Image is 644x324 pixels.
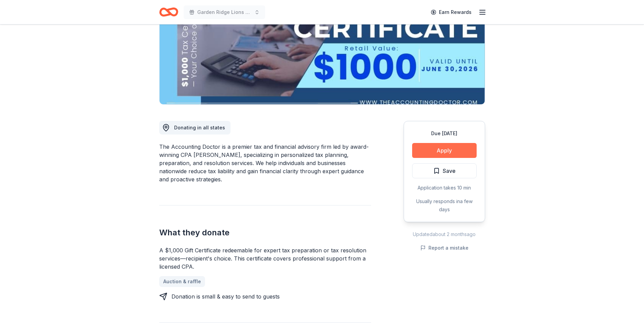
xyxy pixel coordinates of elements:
button: Save [412,163,477,178]
div: A $1,000 Gift Certificate redeemable for expert tax preparation or tax resolution services—recipi... [159,246,371,271]
button: Garden Ridge Lions Annual Fish Fry [184,5,265,19]
div: Application takes 10 min [412,184,477,192]
h2: What they donate [159,227,371,238]
span: Donating in all states [174,125,225,130]
a: Earn Rewards [427,6,476,18]
span: Garden Ridge Lions Annual Fish Fry [197,8,252,16]
div: Usually responds in a few days [412,197,477,214]
div: Updated about 2 months ago [404,230,485,238]
div: Due [DATE] [412,129,477,138]
div: Donation is small & easy to send to guests [171,292,280,301]
button: Apply [412,143,477,158]
a: Auction & raffle [159,276,205,287]
a: Home [159,4,178,20]
div: The Accounting Doctor is a premier tax and financial advisory firm led by award-winning CPA [PERS... [159,143,371,183]
button: Report a mistake [420,244,468,252]
span: Save [443,166,456,175]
